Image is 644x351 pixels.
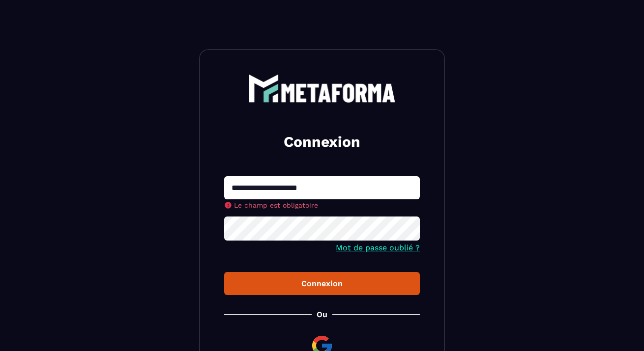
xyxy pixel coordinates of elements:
p: Ou [317,310,327,319]
a: logo [224,74,420,103]
button: Connexion [224,272,420,295]
h2: Connexion [236,132,408,152]
img: logo [248,74,396,103]
a: Mot de passe oublié ? [336,243,420,252]
div: Connexion [232,279,412,288]
span: Le champ est obligatoire [234,201,318,209]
